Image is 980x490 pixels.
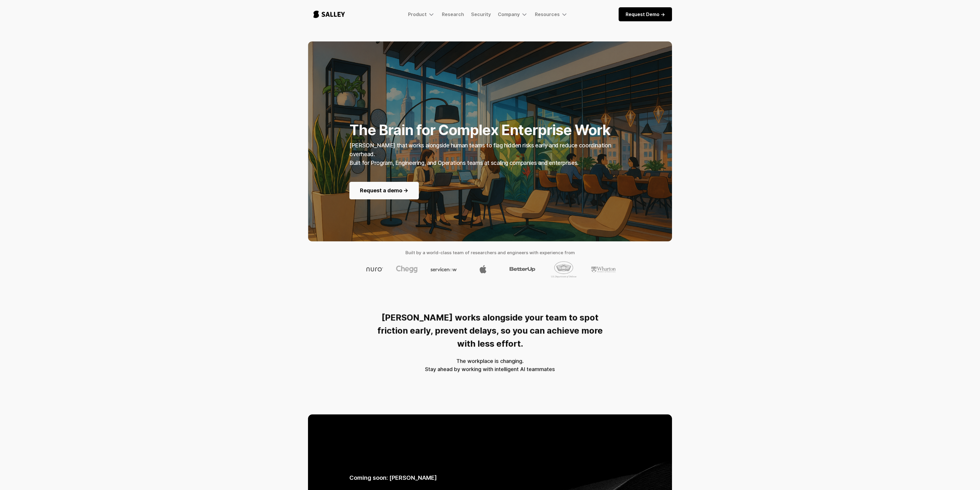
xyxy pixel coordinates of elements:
[377,312,603,348] strong: [PERSON_NAME] works alongside your team to spot friction early, prevent delays, so you can achiev...
[442,11,464,17] a: Research
[535,11,560,17] div: Resources
[498,11,520,17] div: Company
[308,5,350,24] a: home
[498,11,528,18] div: Company
[308,248,672,257] h4: Built by a world-class team of researchers and engineers with experience from
[349,182,419,199] a: Request a demo ->
[408,11,435,18] div: Product
[471,11,491,17] a: Security
[619,7,672,21] a: Request Demo ->
[349,121,610,139] strong: The Brain for Complex Enterprise Work
[408,11,427,17] div: Product
[535,11,568,18] div: Resources
[425,357,555,373] div: The workplace is changing. Stay ahead by working with intelligent AI teammates
[349,142,611,166] strong: [PERSON_NAME] that works alongside human teams to flag hidden risks early and reduce coordination...
[349,474,631,482] h5: Coming soon: [PERSON_NAME]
